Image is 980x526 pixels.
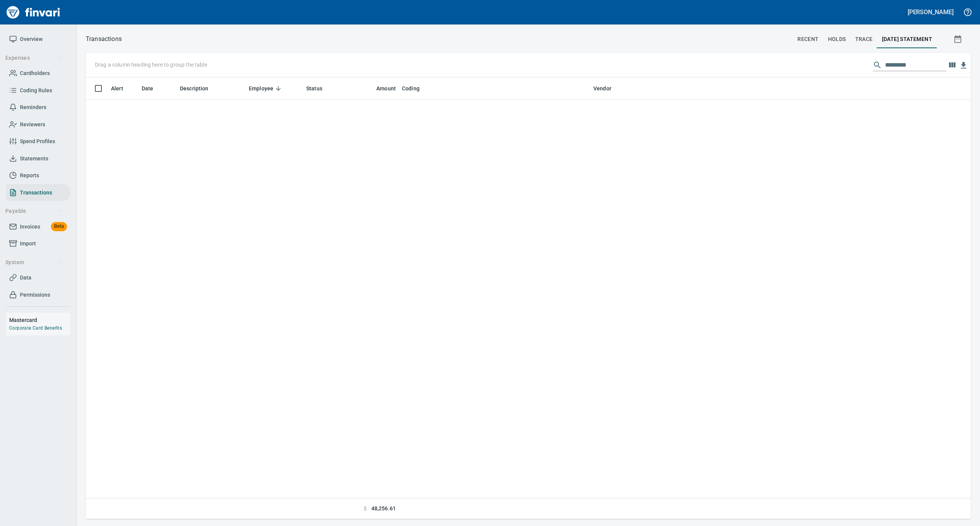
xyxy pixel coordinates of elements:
span: Spend Profiles [20,137,55,146]
a: InvoicesBeta [6,218,70,235]
span: Coding [402,84,430,93]
span: holds [828,34,846,44]
span: Date [142,84,154,93]
a: Data [6,269,70,286]
span: $ [364,505,367,513]
span: Beta [51,222,67,231]
p: Transactions [86,34,122,44]
span: Description [180,84,209,93]
span: [DATE] Statement [882,34,932,44]
span: Date [142,84,163,93]
span: Reports [20,171,39,180]
a: Permissions [6,286,70,304]
img: Finvari [5,3,62,21]
span: Vendor [593,84,611,93]
span: Amount [376,84,396,93]
a: Cardholders [6,65,70,82]
span: Cardholders [20,69,50,78]
span: Statements [20,154,48,163]
span: Coding Rules [20,86,52,95]
span: Amount [366,84,396,93]
span: Status [306,84,332,93]
span: Expenses [5,53,63,63]
span: 48,256.61 [371,505,396,513]
a: Transactions [6,184,70,201]
span: trace [855,34,873,44]
span: Invoices [20,222,40,232]
button: Choose columns to display [946,59,958,71]
span: System [5,258,63,267]
span: Overview [20,34,42,44]
nav: breadcrumb [86,34,122,44]
a: Overview [6,31,70,48]
span: Alert [111,84,123,93]
span: Reviewers [20,120,45,129]
span: Coding [402,84,420,93]
span: recent [797,34,818,44]
h5: [PERSON_NAME] [908,8,954,16]
span: Import [20,239,36,248]
span: Vendor [593,84,621,93]
a: Import [6,235,70,252]
a: Corporate Card Benefits [9,325,62,331]
button: Expenses [2,51,66,65]
a: Reports [6,167,70,184]
span: Employee [249,84,283,93]
span: Data [20,273,31,283]
span: Permissions [20,290,50,300]
p: Drag a column heading here to group the table [95,61,207,69]
a: Reminders [6,99,70,116]
span: Payable [5,206,63,216]
button: Download Table [958,60,969,71]
span: Status [306,84,322,93]
button: [PERSON_NAME] [906,6,955,18]
span: Transactions [20,188,52,198]
span: Alert [111,84,133,93]
a: Spend Profiles [6,133,70,150]
button: Payable [2,204,66,218]
a: Reviewers [6,116,70,133]
span: Reminders [20,103,46,112]
a: Statements [6,150,70,167]
button: System [2,255,66,270]
h6: Mastercard [9,316,70,324]
span: Description [180,84,219,93]
a: Coding Rules [6,82,70,99]
span: Employee [249,84,273,93]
